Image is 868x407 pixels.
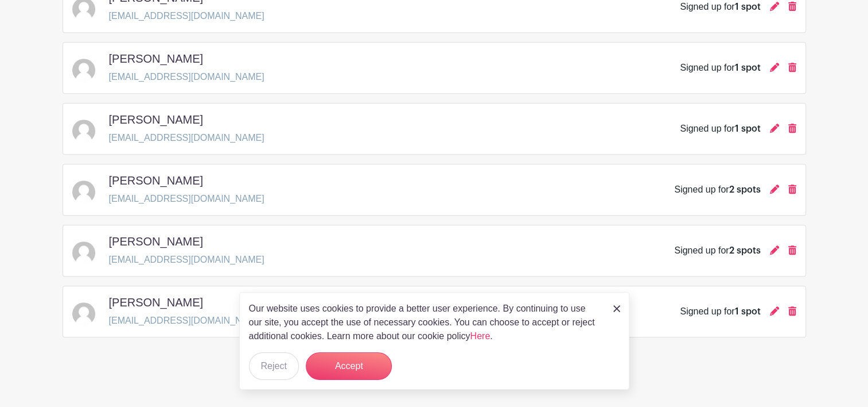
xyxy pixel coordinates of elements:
[72,241,95,264] img: default-ce2991bfa6775e67f084385cd625a349d9dcbb7a52a09fb2fda1e96e2d18dcdb.png
[109,295,203,309] h5: [PERSON_NAME]
[109,131,264,145] p: [EMAIL_ADDRESS][DOMAIN_NAME]
[109,192,264,206] p: [EMAIL_ADDRESS][DOMAIN_NAME]
[735,2,761,11] span: 1 spot
[735,307,761,316] span: 1 spot
[109,174,203,187] h5: [PERSON_NAME]
[306,352,392,380] button: Accept
[249,352,299,380] button: Reject
[613,305,620,312] img: close_button-5f87c8562297e5c2d7936805f587ecaba9071eb48480494691a3f1689db116b3.svg
[72,181,95,203] img: default-ce2991bfa6775e67f084385cd625a349d9dcbb7a52a09fb2fda1e96e2d18dcdb.png
[735,124,761,133] span: 1 spot
[674,183,760,197] div: Signed up for
[109,314,264,328] p: [EMAIL_ADDRESS][DOMAIN_NAME]
[109,9,264,23] p: [EMAIL_ADDRESS][DOMAIN_NAME]
[109,253,264,267] p: [EMAIL_ADDRESS][DOMAIN_NAME]
[470,331,491,341] a: Here
[735,63,761,72] span: 1 spot
[72,59,95,82] img: default-ce2991bfa6775e67f084385cd625a349d9dcbb7a52a09fb2fda1e96e2d18dcdb.png
[680,61,760,75] div: Signed up for
[674,244,760,258] div: Signed up for
[72,302,95,325] img: default-ce2991bfa6775e67f084385cd625a349d9dcbb7a52a09fb2fda1e96e2d18dcdb.png
[72,120,95,143] img: default-ce2991bfa6775e67f084385cd625a349d9dcbb7a52a09fb2fda1e96e2d18dcdb.png
[109,113,203,126] h5: [PERSON_NAME]
[109,52,203,66] h5: [PERSON_NAME]
[729,246,761,255] span: 2 spots
[249,302,601,343] p: Our website uses cookies to provide a better user experience. By continuing to use our site, you ...
[680,122,760,136] div: Signed up for
[729,185,761,194] span: 2 spots
[109,70,264,84] p: [EMAIL_ADDRESS][DOMAIN_NAME]
[109,235,203,248] h5: [PERSON_NAME]
[680,305,760,318] div: Signed up for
